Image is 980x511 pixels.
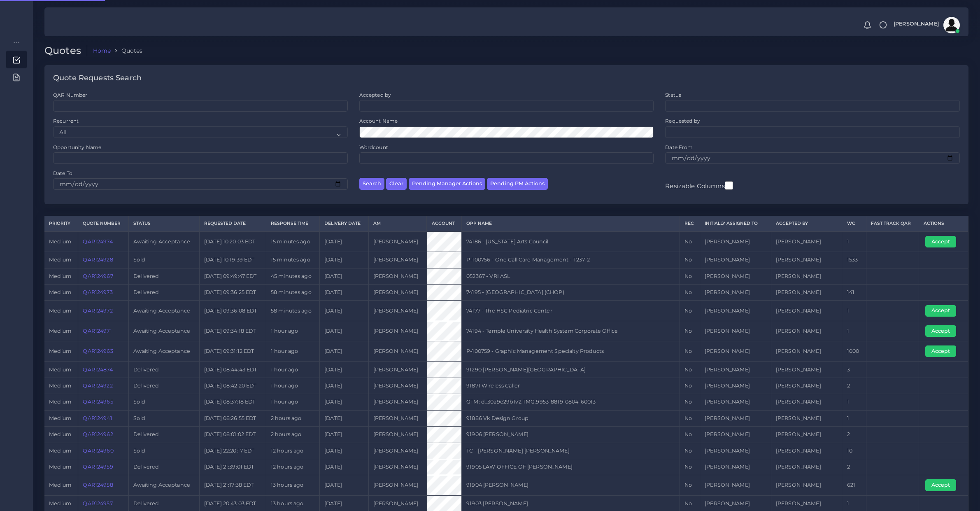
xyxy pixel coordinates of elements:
[49,482,71,488] span: medium
[129,362,200,378] td: Delivered
[49,366,71,373] span: medium
[83,500,112,506] a: QAR124957
[129,231,200,252] td: Awaiting Acceptance
[771,427,842,443] td: [PERSON_NAME]
[266,285,319,301] td: 58 minutes ago
[319,475,368,495] td: [DATE]
[83,348,113,354] a: QAR124963
[266,301,319,321] td: 58 minutes ago
[368,443,427,459] td: [PERSON_NAME]
[680,231,700,252] td: No
[319,410,368,426] td: [DATE]
[700,475,771,495] td: [PERSON_NAME]
[199,341,266,362] td: [DATE] 09:31:12 EDT
[78,216,129,231] th: Quote Number
[925,479,956,491] button: Accept
[487,178,548,190] button: Pending PM Actions
[919,216,968,231] th: Actions
[83,238,112,245] a: QAR124974
[925,236,956,247] button: Accept
[199,252,266,268] td: [DATE] 10:19:39 EDT
[319,231,368,252] td: [DATE]
[44,45,87,57] h2: Quotes
[665,91,681,98] label: Status
[368,285,427,301] td: [PERSON_NAME]
[319,459,368,475] td: [DATE]
[665,144,693,151] label: Date From
[199,231,266,252] td: [DATE] 10:20:03 EDT
[49,500,71,506] span: medium
[842,362,866,378] td: 3
[199,410,266,426] td: [DATE] 08:26:55 EDT
[462,301,680,321] td: 74177 - The HSC Pediatric Center
[266,321,319,341] td: 1 hour ago
[700,362,771,378] td: [PERSON_NAME]
[889,17,963,33] a: [PERSON_NAME]avatar
[83,366,112,373] a: QAR124874
[368,427,427,443] td: [PERSON_NAME]
[83,257,113,263] a: QAR124928
[462,394,680,410] td: GTM: d_30a9e29b1v2 TMG.9953-8819-0804-60013
[700,285,771,301] td: [PERSON_NAME]
[266,231,319,252] td: 15 minutes ago
[680,216,700,231] th: REC
[842,252,866,268] td: 1533
[319,216,368,231] th: Delivery Date
[319,285,368,301] td: [DATE]
[129,443,200,459] td: Sold
[49,328,71,334] span: medium
[700,410,771,426] td: [PERSON_NAME]
[680,459,700,475] td: No
[925,482,962,488] a: Accept
[49,399,71,405] span: medium
[368,459,427,475] td: [PERSON_NAME]
[680,475,700,495] td: No
[700,321,771,341] td: [PERSON_NAME]
[319,394,368,410] td: [DATE]
[83,328,112,334] a: QAR124971
[462,231,680,252] td: 74186 - [US_STATE] Arts Council
[700,459,771,475] td: [PERSON_NAME]
[771,216,842,231] th: Accepted by
[680,252,700,268] td: No
[680,443,700,459] td: No
[771,475,842,495] td: [PERSON_NAME]
[771,252,842,268] td: [PERSON_NAME]
[462,268,680,284] td: 052367 - VRI ASL
[409,178,485,190] button: Pending Manager Actions
[129,252,200,268] td: Sold
[771,285,842,301] td: [PERSON_NAME]
[462,410,680,426] td: 91886 Vk Design Group
[49,348,71,354] span: medium
[925,307,962,313] a: Accept
[725,180,733,191] input: Resizable Columns
[462,475,680,495] td: 91904 [PERSON_NAME]
[111,47,142,55] li: Quotes
[700,427,771,443] td: [PERSON_NAME]
[53,91,87,98] label: QAR Number
[700,378,771,394] td: [PERSON_NAME]
[368,321,427,341] td: [PERSON_NAME]
[462,341,680,362] td: P-100759 - Graphic Management Specialty Products
[462,427,680,443] td: 91906 [PERSON_NAME]
[319,427,368,443] td: [DATE]
[319,378,368,394] td: [DATE]
[49,238,71,245] span: medium
[359,144,388,151] label: Wordcount
[53,170,72,177] label: Date To
[83,399,113,405] a: QAR124965
[368,231,427,252] td: [PERSON_NAME]
[129,285,200,301] td: Delivered
[199,301,266,321] td: [DATE] 09:36:08 EDT
[319,252,368,268] td: [DATE]
[680,321,700,341] td: No
[359,117,398,124] label: Account Name
[83,431,113,437] a: QAR124962
[925,327,962,334] a: Accept
[842,443,866,459] td: 10
[49,383,71,389] span: medium
[266,268,319,284] td: 45 minutes ago
[49,289,71,295] span: medium
[368,394,427,410] td: [PERSON_NAME]
[842,341,866,362] td: 1000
